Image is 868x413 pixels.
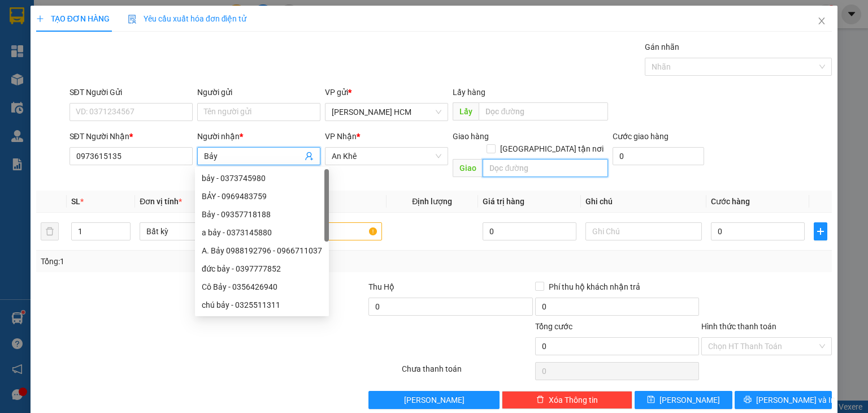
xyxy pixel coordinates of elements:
[401,363,533,382] div: Chưa thanh toán
[647,395,655,405] span: save
[581,191,706,213] th: Ghi chú
[744,395,752,405] span: printer
[613,147,704,165] input: Cước giao hàng
[453,88,485,97] span: Lấy hàng
[202,299,322,311] div: chú bảy - 0325511311
[202,263,322,275] div: đức bảy - 0397777852
[195,187,329,205] div: BẢY - 0969483759
[305,152,314,161] span: user-add
[453,132,489,141] span: Giao hàng
[483,159,608,177] input: Dọc đường
[146,223,249,240] span: Bất kỳ
[195,296,329,314] div: chú bảy - 0325511311
[70,130,193,143] div: SĐT Người Nhận
[332,148,441,165] span: An Khê
[404,394,465,406] span: [PERSON_NAME]
[368,282,394,291] span: Thu Hộ
[453,102,479,121] span: Lấy
[585,222,702,240] input: Ghi Chú
[71,197,80,206] span: SL
[195,260,329,278] div: đức bảy - 0397777852
[195,242,329,260] div: A. Bảy 0988192796 - 0966711037
[197,130,320,143] div: Người nhận
[711,197,750,206] span: Cước hàng
[195,278,329,296] div: Cô Bảy - 0356426940
[41,255,336,268] div: Tổng: 1
[41,222,59,240] button: delete
[659,394,720,406] span: [PERSON_NAME]
[412,197,452,206] span: Định lượng
[483,197,524,206] span: Giá trị hàng
[195,205,329,223] div: Bảy - 09357718188
[549,394,598,406] span: Xóa Thông tin
[453,159,483,177] span: Giao
[202,172,322,184] div: bảy - 0373745980
[36,15,44,23] span: plus
[128,14,247,23] span: Yêu cầu xuất hóa đơn điện tử
[701,322,776,331] label: Hình thức thanh toán
[635,391,732,409] button: save[PERSON_NAME]
[479,102,608,121] input: Dọc đường
[502,391,632,409] button: deleteXóa Thông tin
[202,190,322,203] div: BẢY - 0969483759
[483,222,576,240] input: 0
[332,104,441,121] span: Trần Phú HCM
[325,132,357,141] span: VP Nhận
[756,394,835,406] span: [PERSON_NAME] và In
[496,143,608,155] span: [GEOGRAPHIC_DATA] tận nơi
[128,15,137,24] img: icon
[195,169,329,187] div: bảy - 0373745980
[202,281,322,293] div: Cô Bảy - 0356426940
[197,86,320,98] div: Người gửi
[817,16,826,25] span: close
[140,197,182,206] span: Đơn vị tính
[536,395,544,405] span: delete
[735,391,832,409] button: printer[PERSON_NAME] và In
[202,244,322,257] div: A. Bảy 0988192796 - 0966711037
[613,132,669,141] label: Cước giao hàng
[70,86,193,98] div: SĐT Người Gửi
[202,226,322,239] div: a bảy - 0373145880
[814,227,827,236] span: plus
[645,42,679,51] label: Gán nhãn
[368,391,499,409] button: [PERSON_NAME]
[325,86,448,98] div: VP gửi
[814,222,827,240] button: plus
[544,281,645,293] span: Phí thu hộ khách nhận trả
[36,14,110,23] span: TẠO ĐƠN HÀNG
[535,322,572,331] span: Tổng cước
[195,223,329,242] div: a bảy - 0373145880
[806,6,837,37] button: Close
[202,208,322,221] div: Bảy - 09357718188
